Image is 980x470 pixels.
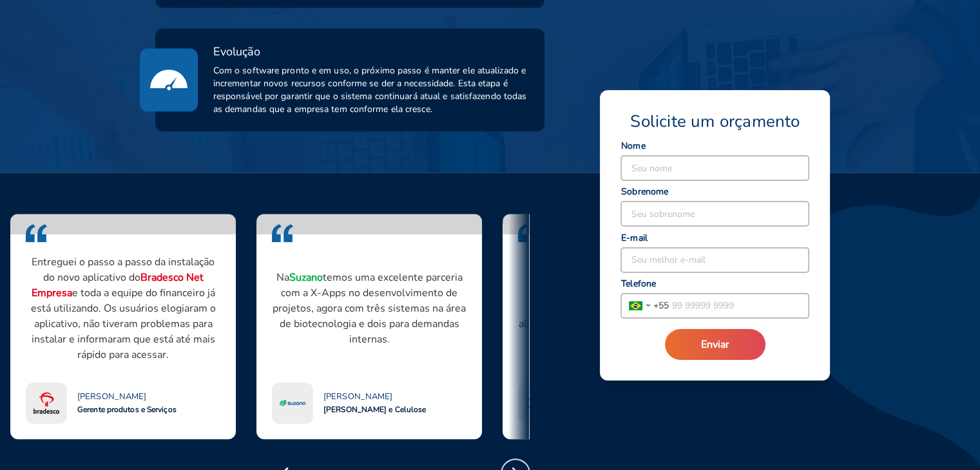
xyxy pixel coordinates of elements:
img: method5_incremental.svg [150,59,187,101]
span: [PERSON_NAME] e Celulose [323,404,426,415]
span: Gerente produtos e Serviços [77,404,177,415]
span: [PERSON_NAME] [77,391,146,402]
strong: Suzano [289,270,323,285]
span: Solicite um orçamento [630,111,800,133]
span: [PERSON_NAME] [323,391,392,402]
p: Entreguei o passo a passo da instalação do novo aplicativo do e toda a equipe do financeiro já es... [26,254,220,362]
strong: Bradesco Net Empresa [32,270,204,300]
input: Seu melhor e-mail [621,248,809,272]
span: Enviar [701,337,729,352]
button: Enviar [665,329,765,360]
input: Seu nome [621,156,809,180]
input: Seu sobrenome [621,202,809,226]
input: 99 99999 9999 [669,294,809,318]
span: Com o software pronto e em uso, o próximo passo é manter ele atualizado e incrementar novos recur... [213,64,530,116]
p: Na temos uma excelente parceria com a X-Apps no desenvolvimento de projetos, agora com três siste... [272,270,466,347]
span: + 55 [653,299,669,312]
span: Evolução [213,44,261,59]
